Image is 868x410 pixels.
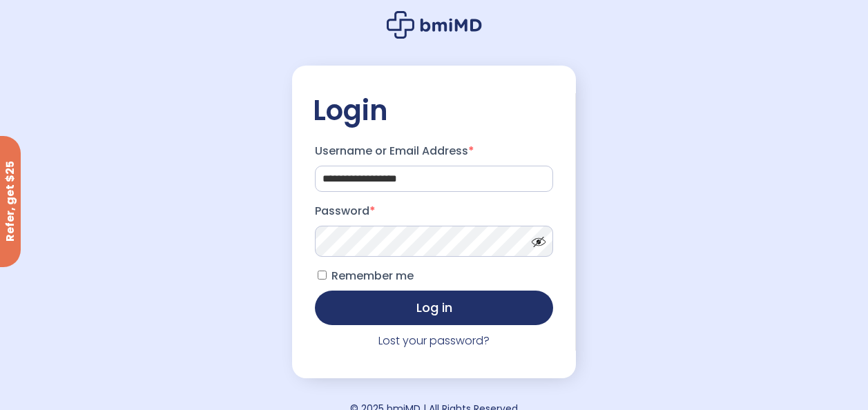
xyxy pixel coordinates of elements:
[331,268,414,284] span: Remember me
[378,333,490,349] a: Lost your password?
[315,291,553,325] button: Log in
[315,140,553,162] label: Username or Email Address
[315,200,553,222] label: Password
[313,93,555,128] h2: Login
[318,271,327,280] input: Remember me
